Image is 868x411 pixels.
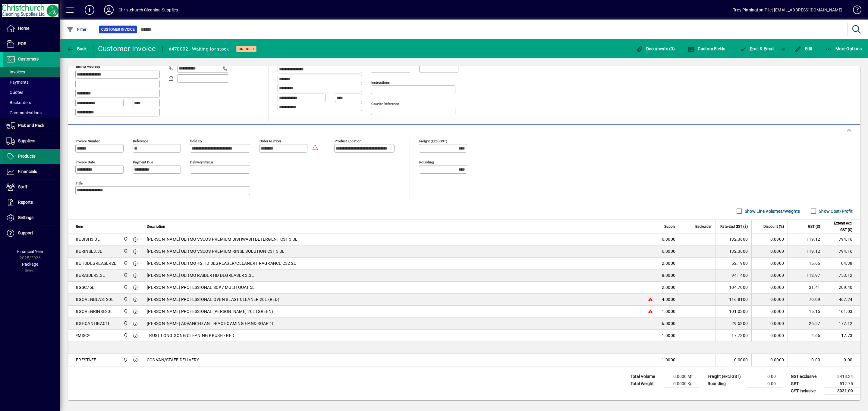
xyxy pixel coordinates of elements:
[763,223,784,230] span: Discount (%)
[3,108,60,118] a: Communications
[190,139,202,143] mat-label: Sold by
[634,43,676,54] button: Documents (0)
[3,180,60,195] a: Staff
[719,272,748,278] div: 94.1400
[3,97,60,108] a: Backorders
[793,43,814,54] button: Edit
[99,5,118,15] button: Profile
[751,318,788,330] td: 0.0000
[662,236,676,242] span: 6.0000
[239,47,254,51] span: On hold
[6,70,25,74] span: Invoices
[662,308,676,314] span: 1.0000
[627,380,664,387] td: Total Weight
[18,200,33,205] span: Reports
[662,260,676,266] span: 2.0000
[3,210,60,225] a: Settings
[122,272,129,279] span: Christchurch Cleaning Supplies Ltd
[824,258,860,270] td: 104.38
[751,246,788,258] td: 0.0000
[788,258,824,270] td: 15.66
[719,236,748,242] div: 132.3600
[719,320,748,326] div: 29.5200
[76,320,111,326] div: IIGHCANTIBAC1L
[848,1,860,21] a: Knowledge Base
[662,332,676,338] span: 1.0000
[76,260,116,266] div: IIUHDDEGREASER2L
[751,294,788,306] td: 0.0000
[76,284,94,290] div: IIGSC75L
[6,80,29,85] span: Payments
[788,294,824,306] td: 70.09
[122,248,129,255] span: Christchurch Cleaning Supplies Ltd
[788,387,824,395] td: GST inclusive
[122,260,129,267] span: Christchurch Cleaning Supplies Ltd
[3,77,60,87] a: Payments
[719,260,748,266] div: 52.1900
[664,223,675,230] span: Supply
[751,282,788,294] td: 0.0000
[747,380,783,387] td: 0.00
[719,357,748,363] div: 0.0000
[18,57,39,61] span: Customers
[60,43,93,54] app-page-header-button: Back
[750,46,753,51] span: P
[67,27,87,32] span: Filter
[719,332,748,338] div: 17.7300
[824,270,860,282] td: 753.12
[818,208,853,214] label: Show Cost/Profit
[788,330,824,342] td: 2.66
[147,320,275,326] span: [PERSON_NAME] ADVANCED ANTI-BAC FOAMING HAND SOAP 1L
[824,246,860,258] td: 794.16
[147,236,298,242] span: [PERSON_NAME] ULTIMO VSCOS PREMIUM DISHWASH DETERGENT C31 3.3L
[719,284,748,290] div: 104.7000
[18,41,26,46] span: POS
[3,226,60,241] a: Support
[662,320,676,326] span: 6.0000
[3,164,60,179] a: Financials
[627,373,664,380] td: Total Volume
[824,387,860,395] td: 3931.09
[788,373,824,380] td: GST exclusive
[740,46,775,51] span: ost & Email
[788,380,824,387] td: GST
[824,306,860,318] td: 101.03
[705,373,747,380] td: Freight (excl GST)
[147,308,273,314] span: [PERSON_NAME] PROFESSIONAL [PERSON_NAME] 20L (GREEN)
[18,184,27,189] span: Staff
[122,236,129,243] span: Christchurch Cleaning Supplies Ltd
[122,332,129,339] span: Christchurch Cleaning Supplies Ltd
[168,44,229,54] div: #470002 - Waiting for stock
[662,284,676,290] span: 2.0000
[419,139,447,143] mat-label: Freight (excl GST)
[101,26,135,32] span: Customer Invoice
[122,308,129,315] span: Christchurch Cleaning Supplies Ltd
[719,296,748,302] div: 116.8100
[18,215,33,220] span: Settings
[751,270,788,282] td: 0.0000
[18,169,37,174] span: Financials
[22,262,38,267] span: Package
[67,46,87,51] span: Back
[720,223,748,230] span: Rate excl GST ($)
[76,139,100,143] mat-label: Invoice number
[76,236,100,242] div: IIUDISH3.3L
[18,26,29,31] span: Home
[147,332,234,338] span: TRUST LONG GONG CLEANING BRUSH - RED
[18,123,44,128] span: Pick and Pack
[747,373,783,380] td: 0.00
[808,223,820,230] span: GST ($)
[3,195,60,210] a: Reports
[662,357,676,363] span: 1.0000
[737,43,778,54] button: Post & Email
[6,100,31,105] span: Backorders
[828,220,852,233] span: Extend excl GST ($)
[259,139,281,143] mat-label: Order number
[3,36,60,51] a: POS
[335,139,361,143] mat-label: Product location
[751,258,788,270] td: 0.0000
[662,272,676,278] span: 8.0000
[824,282,860,294] td: 209.40
[824,294,860,306] td: 467.24
[824,330,860,342] td: 17.73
